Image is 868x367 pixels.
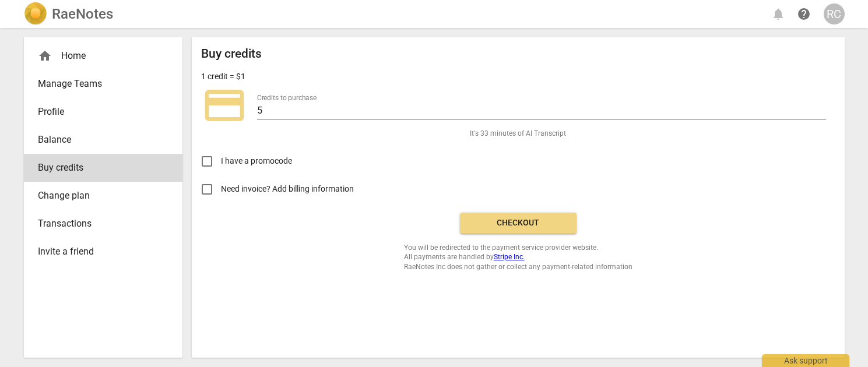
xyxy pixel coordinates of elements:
[469,217,567,229] span: Checkout
[38,189,159,203] span: Change plan
[38,245,159,259] span: Invite a friend
[24,2,47,26] img: Logo
[793,3,814,24] a: Help
[38,217,159,231] span: Transactions
[470,129,566,139] span: It's 33 minutes of AI Transcript
[24,98,182,126] a: Profile
[24,126,182,154] a: Balance
[24,70,182,98] a: Manage Teams
[38,105,159,119] span: Profile
[494,253,525,261] a: Stripe Inc.
[38,133,159,147] span: Balance
[24,182,182,210] a: Change plan
[38,49,52,63] span: home
[38,161,159,175] span: Buy credits
[52,6,113,22] h2: RaeNotes
[24,154,182,182] a: Buy credits
[460,213,577,234] button: Checkout
[824,3,845,24] button: RC
[762,354,849,367] div: Ask support
[221,183,356,195] span: Need invoice? Add billing information
[201,82,248,129] span: credit_card
[797,7,811,21] span: help
[404,243,632,272] span: You will be redirected to the payment service provider website. All payments are handled by RaeNo...
[221,155,292,167] span: I have a promocode
[24,210,182,238] a: Transactions
[201,70,245,83] p: 1 credit = $1
[24,2,113,26] a: LogoRaeNotes
[24,42,182,70] div: Home
[38,49,159,63] div: Home
[38,77,159,91] span: Manage Teams
[24,238,182,266] a: Invite a friend
[257,94,317,101] label: Credits to purchase
[201,47,262,61] h2: Buy credits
